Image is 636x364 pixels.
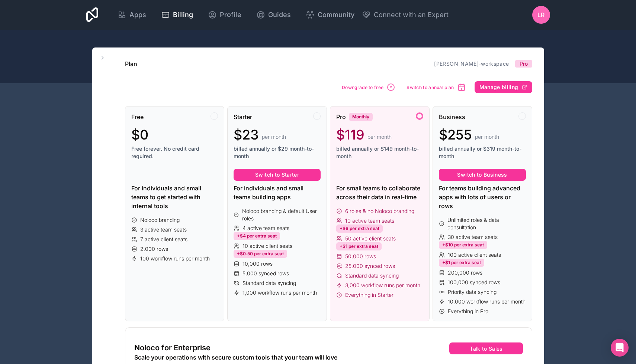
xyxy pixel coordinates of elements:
[268,10,291,20] span: Guides
[448,288,497,296] span: Priority data syncing
[475,133,499,141] span: per month
[242,279,296,287] span: Standard data syncing
[448,269,482,276] span: 200,000 rows
[345,282,420,289] span: 3,000 workflow runs per month
[242,260,273,268] span: 10,000 rows
[448,308,488,315] span: Everything in Pro
[447,216,526,231] span: Unlimited roles & data consultation
[234,184,321,201] div: For individuals and small teams building apps
[349,113,373,121] div: Monthly
[242,270,289,277] span: 5,000 synced rows
[131,145,218,160] span: Free forever. No credit card required.
[242,289,317,296] span: 1,000 workflow runs per month
[234,112,252,121] span: Starter
[140,226,187,233] span: 3 active team seats
[140,216,180,224] span: Noloco branding
[234,127,259,142] span: $23
[479,84,518,91] span: Manage billing
[336,127,364,142] span: $119
[439,259,484,267] div: +$1 per extra seat
[234,145,321,160] span: billed annually or $29 month-to-month
[336,184,423,201] div: For small teams to collaborate across their data in real-time
[345,235,396,242] span: 50 active client seats
[242,242,292,250] span: 10 active client seats
[155,7,199,23] a: Billing
[407,85,454,90] span: Switch to annual plan
[448,298,526,305] span: 10,000 workflow runs per month
[611,339,629,357] div: Open Intercom Messenger
[250,7,297,23] a: Guides
[449,342,523,354] button: Talk to Sales
[448,251,501,259] span: 100 active client seats
[439,112,465,121] span: Business
[318,10,354,20] span: Community
[342,85,383,90] span: Downgrade to free
[140,236,187,243] span: 7 active client seats
[374,10,449,20] span: Connect with an Expert
[520,60,528,68] span: Pro
[345,217,394,224] span: 10 active team seats
[131,112,144,121] span: Free
[448,279,500,286] span: 100,000 synced rows
[439,241,487,249] div: +$10 per extra seat
[345,262,395,270] span: 25,000 synced rows
[434,60,509,67] a: [PERSON_NAME]-workspace
[336,145,423,160] span: billed annually or $149 month-to-month
[220,10,241,20] span: Profile
[242,207,321,222] span: Noloco branding & default User roles
[336,112,346,121] span: Pro
[134,342,211,353] span: Noloco for Enterprise
[475,81,532,93] button: Manage billing
[345,272,399,279] span: Standard data syncing
[129,10,146,20] span: Apps
[345,207,414,215] span: 6 roles & no Noloco branding
[367,133,392,141] span: per month
[537,10,545,19] span: LR
[362,10,449,20] button: Connect with an Expert
[300,7,360,23] a: Community
[173,10,193,20] span: Billing
[202,7,247,23] a: Profile
[262,133,286,141] span: per month
[439,169,526,181] button: Switch to Business
[336,224,383,233] div: +$6 per extra seat
[448,233,498,241] span: 30 active team seats
[131,184,218,210] div: For individuals and small teams to get started with internal tools
[439,184,526,210] div: For teams building advanced apps with lots of users or rows
[439,145,526,160] span: billed annually or $319 month-to-month
[134,353,395,362] div: Scale your operations with secure custom tools that your team will love
[336,242,382,250] div: +$1 per extra seat
[234,169,321,181] button: Switch to Starter
[242,224,289,232] span: 4 active team seats
[439,127,472,142] span: $255
[125,59,137,68] h1: Plan
[404,80,468,94] button: Switch to annual plan
[234,232,280,240] div: +$4 per extra seat
[339,80,398,94] button: Downgrade to free
[345,291,394,299] span: Everything in Starter
[131,127,148,142] span: $0
[345,253,376,260] span: 50,000 rows
[112,7,152,23] a: Apps
[140,245,168,253] span: 2,000 rows
[140,255,210,262] span: 100 workflow runs per month
[234,250,287,258] div: +$0.50 per extra seat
